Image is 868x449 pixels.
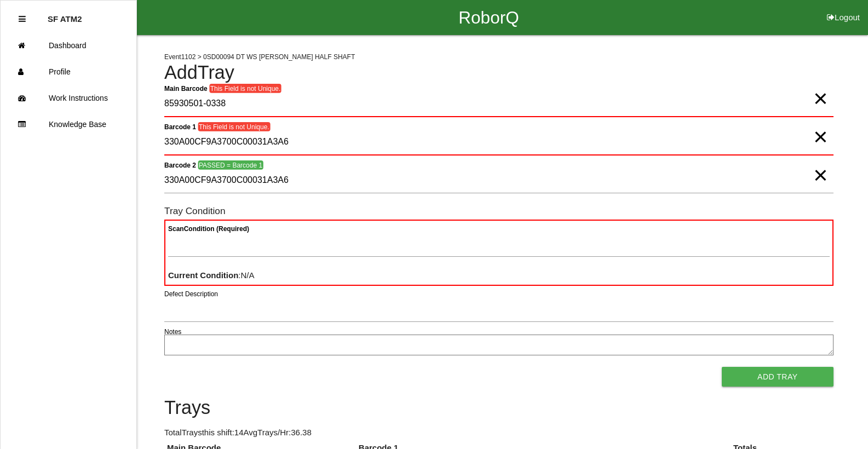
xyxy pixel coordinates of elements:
[1,59,136,85] a: Profile
[198,160,263,170] span: PASSED = Barcode 1
[164,206,833,216] h6: Tray Condition
[813,153,827,175] span: Clear Input
[164,427,833,439] p: Total Trays this shift: 14 Avg Trays /Hr: 36.38
[198,122,270,131] span: This Field is not Unique.
[164,84,208,92] b: Main Barcode
[164,289,218,299] label: Defect Description
[168,225,249,233] b: Scan Condition (Required)
[164,327,181,337] label: Notes
[164,62,833,83] h4: Add Tray
[1,32,136,59] a: Dashboard
[164,53,355,61] span: Event 1102 > 0SD00094 DT WS [PERSON_NAME] HALF SHAFT
[48,6,82,24] p: SF ATM2
[813,115,827,137] span: Clear Input
[164,398,833,418] h4: Trays
[209,84,281,93] span: This Field is not Unique.
[19,6,26,32] div: Close
[813,77,827,99] span: Clear Input
[164,123,196,130] b: Barcode 1
[164,161,196,169] b: Barcode 2
[168,270,255,280] span: : N/A
[1,85,136,111] a: Work Instructions
[722,367,833,387] button: Add Tray
[164,91,833,117] input: Required
[168,270,238,280] b: Current Condition
[1,111,136,137] a: Knowledge Base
